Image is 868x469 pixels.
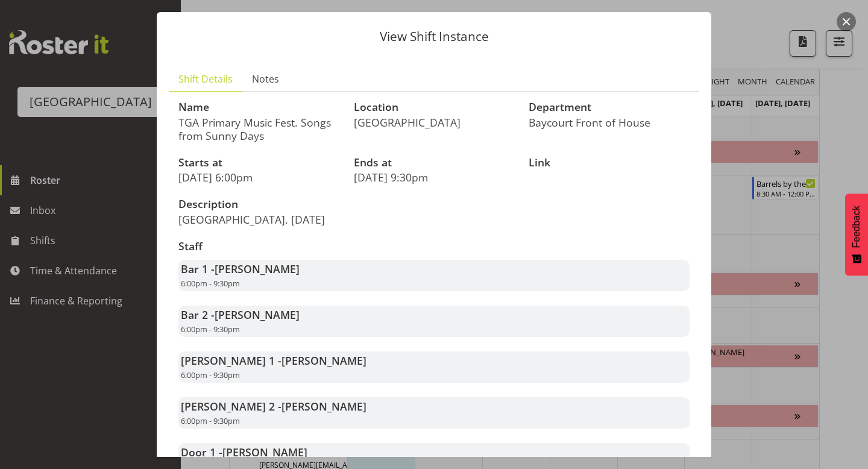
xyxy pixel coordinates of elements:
span: [PERSON_NAME] [222,445,307,459]
span: [PERSON_NAME] [215,307,300,322]
p: TGA Primary Music Fest. Songs from Sunny Days [178,116,339,142]
span: Feedback [851,206,862,248]
span: [PERSON_NAME] [281,399,366,414]
strong: [PERSON_NAME] 1 - [181,353,366,368]
span: 6:00pm - 9:30pm [181,415,240,426]
span: [PERSON_NAME] [281,353,366,368]
span: [PERSON_NAME] [215,262,300,276]
span: 6:00pm - 9:30pm [181,370,240,380]
span: 6:00pm - 9:30pm [181,324,240,335]
strong: Bar 1 - [181,262,300,276]
h3: Location [354,101,515,113]
p: [GEOGRAPHIC_DATA] [354,116,515,129]
h3: Department [529,101,690,113]
p: [DATE] 6:00pm [178,171,339,184]
span: Notes [252,72,279,86]
h3: Name [178,101,339,113]
strong: [PERSON_NAME] 2 - [181,399,366,414]
h3: Staff [178,241,690,253]
p: Baycourt Front of House [529,116,690,129]
p: View Shift Instance [169,30,699,43]
strong: Door 1 - [181,445,307,459]
span: Shift Details [178,72,233,86]
h3: Ends at [354,157,515,169]
strong: Bar 2 - [181,307,300,322]
h3: Description [178,198,427,210]
button: Feedback - Show survey [845,194,868,275]
h3: Link [529,157,690,169]
span: 6:00pm - 9:30pm [181,278,240,289]
p: [DATE] 9:30pm [354,171,515,184]
h3: Starts at [178,157,339,169]
p: [GEOGRAPHIC_DATA]. [DATE] [178,213,427,226]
